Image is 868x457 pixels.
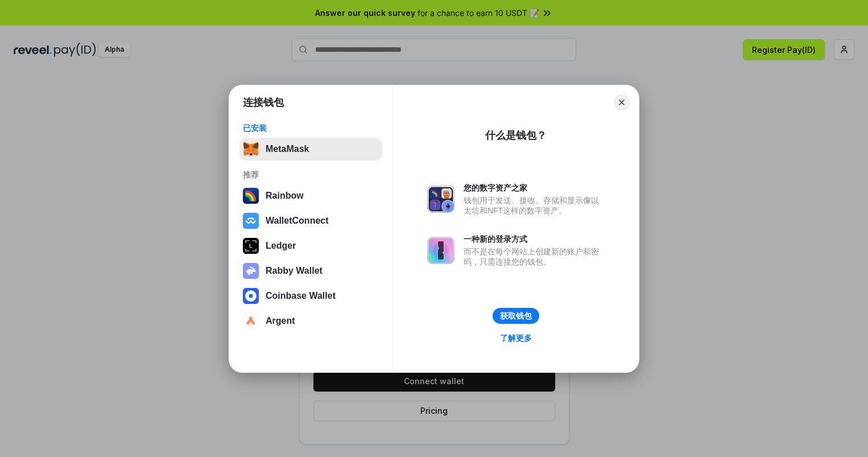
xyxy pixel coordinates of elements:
a: 了解更多 [493,331,539,345]
div: Rabby Wallet [266,266,323,276]
div: Rainbow [266,191,304,201]
div: 推荐 [243,170,379,180]
div: 一种新的登录方式 [464,234,605,244]
div: 获取钱包 [500,311,532,321]
div: Ledger [266,241,296,251]
img: svg+xml,%3Csvg%20width%3D%22120%22%20height%3D%22120%22%20viewBox%3D%220%200%20120%20120%22%20fil... [243,188,259,204]
button: Rainbow [239,184,382,207]
h1: 连接钱包 [243,96,284,109]
button: WalletConnect [239,209,382,232]
img: svg+xml,%3Csvg%20fill%3D%22none%22%20height%3D%2233%22%20viewBox%3D%220%200%2035%2033%22%20width%... [243,141,259,157]
div: 已安装 [243,123,379,133]
img: svg+xml,%3Csvg%20xmlns%3D%22http%3A%2F%2Fwww.w3.org%2F2000%2Fsvg%22%20fill%3D%22none%22%20viewBox... [427,186,454,213]
button: MetaMask [239,138,382,160]
button: Close [614,94,630,110]
img: svg+xml,%3Csvg%20width%3D%2228%22%20height%3D%2228%22%20viewBox%3D%220%200%2028%2028%22%20fill%3D... [243,288,259,304]
div: Argent [266,316,295,326]
div: 钱包用于发送、接收、存储和显示像以太坊和NFT这样的数字资产。 [464,195,605,216]
div: WalletConnect [266,216,329,226]
img: svg+xml,%3Csvg%20xmlns%3D%22http%3A%2F%2Fwww.w3.org%2F2000%2Fsvg%22%20fill%3D%22none%22%20viewBox... [243,263,259,279]
button: 获取钱包 [493,308,539,324]
div: Coinbase Wallet [266,291,336,301]
button: Argent [239,310,382,332]
div: 而不是在每个网站上创建新的账户和密码，只需连接您的钱包。 [464,246,605,267]
div: 什么是钱包？ [485,129,547,142]
img: svg+xml,%3Csvg%20xmlns%3D%22http%3A%2F%2Fwww.w3.org%2F2000%2Fsvg%22%20fill%3D%22none%22%20viewBox... [427,237,454,264]
img: svg+xml,%3Csvg%20width%3D%2228%22%20height%3D%2228%22%20viewBox%3D%220%200%2028%2028%22%20fill%3D... [243,313,259,329]
button: Coinbase Wallet [239,285,382,307]
div: 您的数字资产之家 [464,183,605,193]
img: svg+xml,%3Csvg%20xmlns%3D%22http%3A%2F%2Fwww.w3.org%2F2000%2Fsvg%22%20width%3D%2228%22%20height%3... [243,238,259,254]
div: MetaMask [266,144,309,154]
div: 了解更多 [500,333,532,343]
img: svg+xml,%3Csvg%20width%3D%2228%22%20height%3D%2228%22%20viewBox%3D%220%200%2028%2028%22%20fill%3D... [243,213,259,229]
button: Ledger [239,234,382,257]
button: Rabby Wallet [239,260,382,282]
